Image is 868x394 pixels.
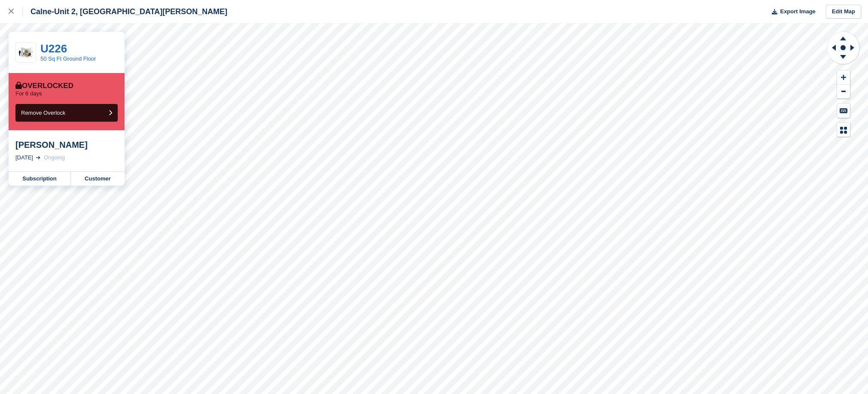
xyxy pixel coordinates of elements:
button: Remove Overlock [15,104,118,122]
p: For 6 days [15,90,42,97]
div: Calne-Unit 2, [GEOGRAPHIC_DATA][PERSON_NAME] [23,6,227,17]
a: Edit Map [826,5,861,19]
img: 50-sqft-unit.jpg [16,45,36,60]
div: [DATE] [15,153,33,162]
span: Export Image [780,7,815,16]
div: Overlocked [15,82,73,90]
button: Map Legend [837,123,850,137]
button: Export Image [767,5,816,19]
span: Remove Overlock [21,110,65,116]
button: Zoom In [837,70,850,85]
a: Subscription [9,172,71,186]
img: arrow-right-light-icn-cde0832a797a2874e46488d9cf13f60e5c3a73dbe684e267c42b8395dfbc2abf.svg [36,156,40,159]
div: Ongoing [44,153,65,162]
button: Zoom Out [837,85,850,99]
a: Customer [71,172,125,186]
a: 50 Sq Ft Ground Floor [40,55,96,62]
div: [PERSON_NAME] [15,140,118,150]
button: Keyboard Shortcuts [837,104,850,118]
a: U226 [40,42,67,55]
